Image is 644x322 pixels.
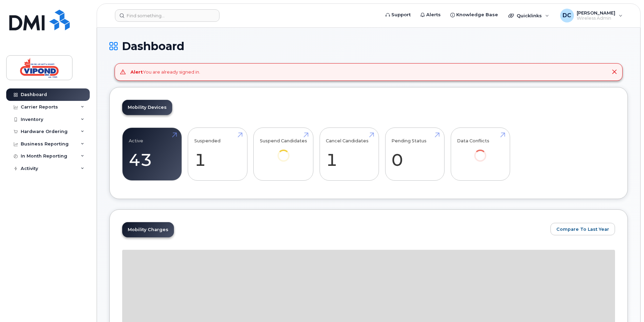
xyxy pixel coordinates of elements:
a: Active 43 [129,131,175,177]
button: Compare To Last Year [550,223,615,235]
a: Cancel Candidates 1 [326,131,372,177]
span: Compare To Last Year [556,226,609,233]
div: You are already signed in. [130,69,200,75]
a: Suspended 1 [194,131,241,177]
strong: Alert [130,69,143,75]
a: Suspend Candidates [260,131,307,171]
a: Data Conflicts [457,131,504,171]
a: Mobility Charges [122,222,174,237]
a: Mobility Devices [122,100,172,115]
h1: Dashboard [109,40,628,52]
a: Pending Status 0 [391,131,438,177]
